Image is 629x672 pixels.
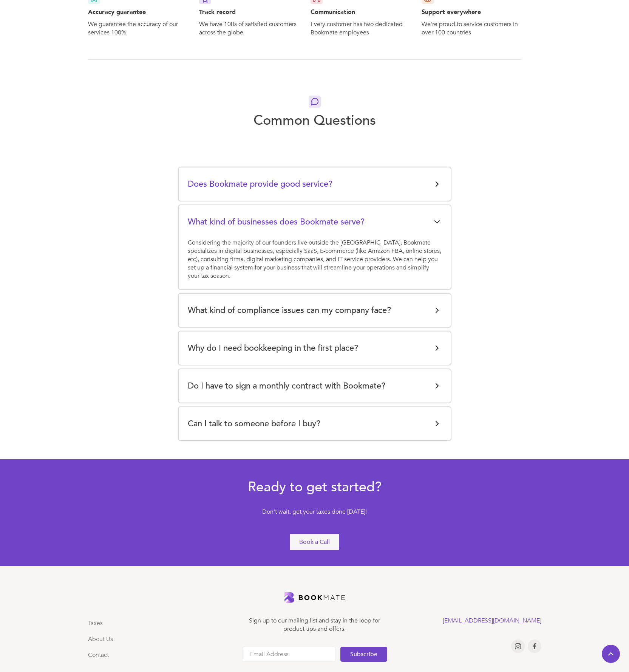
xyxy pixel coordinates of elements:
[219,508,410,520] div: Don't wait, get your taxes done [DATE]!
[188,378,385,393] h5: Do I have to sign a monthly contract with Bookmate?
[188,303,391,318] h5: What kind of compliance issues can my company face?
[88,635,113,643] a: About Us
[88,651,109,659] a: Contact
[88,619,103,627] a: Taxes
[242,647,336,662] input: Email Address
[311,20,411,37] div: Every customer has two dedicated Bookmate employees
[199,20,299,37] div: We have 100s of satisfied customers across the globe
[242,647,387,662] form: Email Form
[253,111,376,130] h3: Common Questions
[199,8,299,16] h6: Track record
[422,8,522,16] h6: Support everywhere
[88,8,188,16] h6: Accuracy guarantee
[299,538,330,546] div: Book a Call
[188,341,358,356] h5: Why do I need bookkeeping in the first place?
[188,177,332,192] h5: Does Bookmate provide good service?
[443,616,541,625] a: [EMAIL_ADDRESS][DOMAIN_NAME]
[242,616,387,633] div: Sign up to our mailing list and stay in the loop for product tips and offers.
[88,20,188,37] div: We guarantee the accuracy of our services 100%
[340,647,387,662] input: Subscribe
[422,20,522,37] div: We're proud to service customers in over 100 countries
[289,533,340,551] a: Book a Call
[219,478,410,496] h3: Ready to get started?
[188,238,442,280] div: Considering the majority of our founders live outside the [GEOGRAPHIC_DATA], Bookmate specializes...
[188,416,320,431] h5: Can I talk to someone before I buy?
[188,214,365,229] h5: What kind of businesses does Bookmate serve?
[311,8,411,16] h6: Communication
